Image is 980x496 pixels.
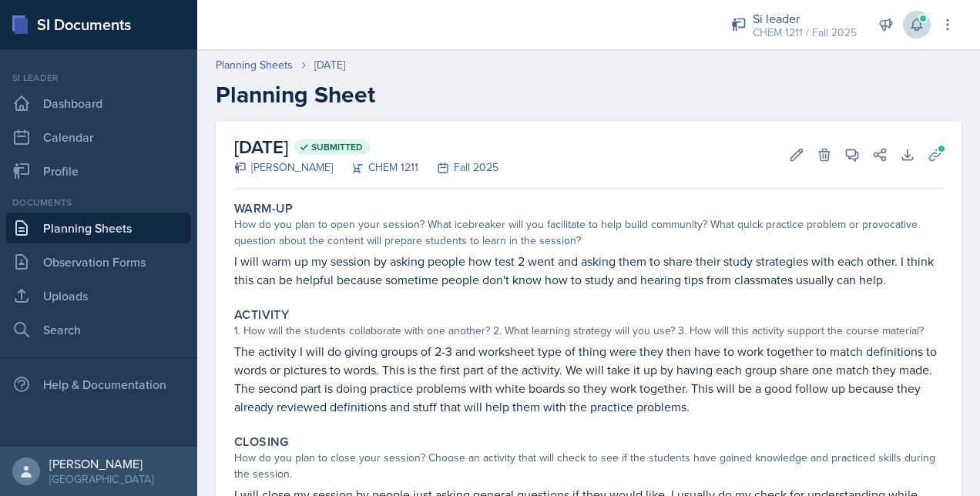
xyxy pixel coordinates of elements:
a: Observation Forms [6,246,191,277]
label: Closing [234,434,289,450]
div: Help & Documentation [6,369,191,400]
span: Submitted [311,141,363,153]
div: Si leader [6,71,191,85]
h2: [DATE] [234,133,498,161]
a: Calendar [6,122,191,152]
div: How do you plan to open your session? What icebreaker will you facilitate to help build community... [234,216,943,249]
a: Profile [6,156,191,186]
div: Documents [6,196,191,209]
div: [GEOGRAPHIC_DATA] [49,471,153,487]
p: I will warm up my session by asking people how test 2 went and asking them to share their study s... [234,252,943,289]
div: 1. How will the students collaborate with one another? 2. What learning strategy will you use? 3.... [234,323,943,339]
div: How do you plan to close your session? Choose an activity that will check to see if the students ... [234,450,943,482]
a: Dashboard [6,88,191,119]
div: Si leader [753,9,857,28]
a: Uploads [6,280,191,311]
label: Activity [234,307,289,323]
h2: Planning Sheet [216,81,962,109]
div: Fall 2025 [418,159,498,176]
p: The activity I will do giving groups of 2-3 and worksheet type of thing were they then have to wo... [234,342,943,416]
div: [PERSON_NAME] [49,456,153,471]
label: Warm-Up [234,201,294,216]
a: Planning Sheets [216,57,293,73]
a: Search [6,314,191,345]
div: [DATE] [314,57,345,73]
div: CHEM 1211 / Fall 2025 [753,25,857,41]
div: CHEM 1211 [333,159,418,176]
div: [PERSON_NAME] [234,159,333,176]
a: Planning Sheets [6,213,191,243]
